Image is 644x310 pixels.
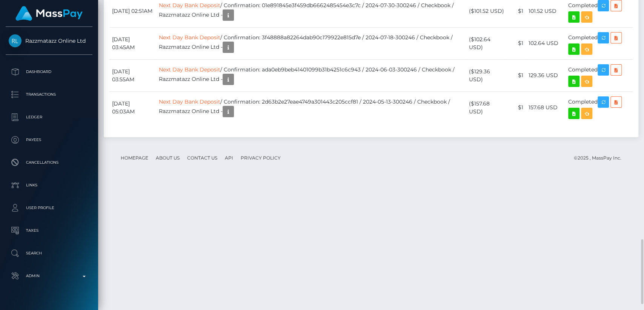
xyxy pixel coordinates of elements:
[466,91,507,124] td: ($157.68 USD)
[526,91,566,124] td: 157.68 USD
[9,157,89,168] p: Cancellations
[9,225,89,236] p: Taxes
[6,267,92,285] a: Admin
[159,34,220,41] a: Next Day Bank Deposit
[6,221,92,240] a: Taxes
[466,27,507,59] td: ($102.64 USD)
[6,37,92,44] span: Razzmatazz Online Ltd
[184,152,220,164] a: Contact Us
[15,6,83,21] img: MassPay Logo
[238,152,284,164] a: Privacy Policy
[574,154,627,162] div: © 2025 , MassPay Inc.
[507,59,526,91] td: $1
[222,152,236,164] a: API
[6,130,92,149] a: Payees
[156,59,466,91] td: / Confirmation: ada0eb9beb41401099b31b4251c6c943 / 2024-06-03-300246 / Checkbook / Razzmatazz Onl...
[9,270,89,282] p: Admin
[566,27,633,59] td: Completed
[118,152,151,164] a: Homepage
[6,153,92,172] a: Cancellations
[566,59,633,91] td: Completed
[507,91,526,124] td: $1
[6,244,92,263] a: Search
[9,89,89,100] p: Transactions
[466,59,507,91] td: ($129.36 USD)
[507,27,526,59] td: $1
[9,112,89,123] p: Ledger
[159,2,220,9] a: Next Day Bank Deposit
[153,152,183,164] a: About Us
[9,134,89,146] p: Payees
[9,248,89,259] p: Search
[159,66,220,73] a: Next Day Bank Deposit
[9,180,89,191] p: Links
[109,59,156,91] td: [DATE] 03:55AM
[6,108,92,127] a: Ledger
[526,59,566,91] td: 129.36 USD
[566,91,633,124] td: Completed
[159,98,220,105] a: Next Day Bank Deposit
[6,198,92,217] a: User Profile
[6,176,92,195] a: Links
[156,91,466,124] td: / Confirmation: 2d63b2e27eae4749a301443c205ccf81 / 2024-05-13-300246 / Checkbook / Razzmatazz Onl...
[9,202,89,214] p: User Profile
[109,27,156,59] td: [DATE] 03:45AM
[6,62,92,81] a: Dashboard
[156,27,466,59] td: / Confirmation: 3f48888a82264dab90c179922e815d7e / 2024-07-18-300246 / Checkbook / Razzmatazz Onl...
[6,85,92,104] a: Transactions
[109,91,156,124] td: [DATE] 05:03AM
[526,27,566,59] td: 102.64 USD
[9,34,22,47] img: Razzmatazz Online Ltd
[9,66,89,77] p: Dashboard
